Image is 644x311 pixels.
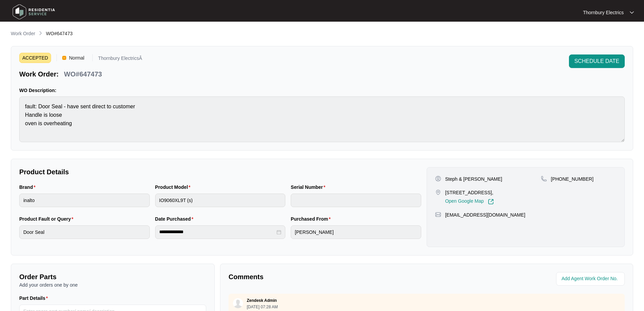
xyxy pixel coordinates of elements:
label: Purchased From [291,216,333,222]
p: Work Order: [19,69,58,79]
p: Steph & [PERSON_NAME] [445,176,502,182]
button: SCHEDULE DATE [569,54,625,68]
span: WO#647473 [46,31,73,36]
span: SCHEDULE DATE [574,57,619,65]
p: Thornbury Electrics [583,9,624,16]
input: Purchased From [291,225,421,239]
input: Add Agent Work Order No. [562,275,621,283]
img: dropdown arrow [630,11,634,14]
p: Order Parts [19,272,206,282]
textarea: fault: Door Seal - have sent direct to customer Handle is loose oven is overheating [19,96,625,142]
label: Serial Number [291,184,328,191]
label: Part Details [19,295,51,302]
p: [STREET_ADDRESS], [445,189,494,196]
input: Product Fault or Query [19,225,150,239]
p: Comments [229,272,422,282]
p: Product Details [19,167,421,177]
p: Zendesk Admin [247,298,277,303]
span: Normal [66,53,87,63]
p: Add your orders one by one [19,282,206,288]
p: Thornbury ElectricsÂ [98,56,142,63]
label: Product Model [155,184,193,191]
p: [DATE] 07:28 AM [247,305,278,309]
span: ACCEPTED [19,53,51,63]
input: Product Model [155,194,286,207]
img: chevron-right [38,30,43,36]
input: Date Purchased [159,228,276,236]
p: Work Order [11,30,35,37]
label: Date Purchased [155,216,196,222]
img: Vercel Logo [62,56,66,60]
p: [EMAIL_ADDRESS][DOMAIN_NAME] [445,212,525,218]
label: Product Fault or Query [19,216,76,222]
a: Open Google Map [445,199,494,205]
img: map-pin [435,189,441,195]
p: WO Description: [19,87,625,94]
input: Brand [19,194,150,207]
img: user.svg [233,298,243,308]
img: user-pin [435,176,441,182]
input: Serial Number [291,194,421,207]
p: [PHONE_NUMBER] [551,176,594,182]
img: residentia service logo [10,2,57,22]
label: Brand [19,184,38,191]
a: Work Order [9,30,37,38]
img: Link-External [488,199,494,205]
img: map-pin [541,176,547,182]
img: map-pin [435,212,441,218]
p: WO#647473 [64,69,102,79]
